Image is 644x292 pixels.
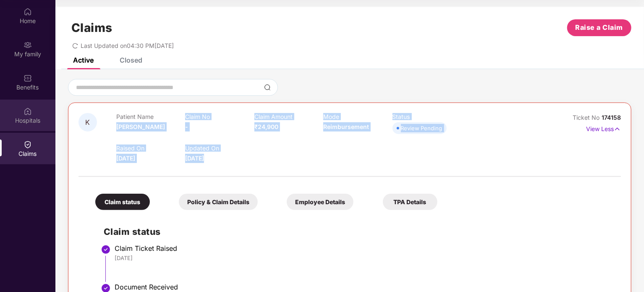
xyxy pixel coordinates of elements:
div: Document Received [115,283,613,291]
div: Claim Ticket Raised [115,244,613,253]
img: svg+xml;base64,PHN2ZyB4bWxucz0iaHR0cDovL3d3dy53My5vcmcvMjAwMC9zdmciIHdpZHRoPSIxNyIgaGVpZ2h0PSIxNy... [614,124,621,134]
p: Status [393,113,461,120]
span: Last Updated on 04:30 PM[DATE] [81,42,174,49]
img: svg+xml;base64,PHN2ZyBpZD0iU2VhcmNoLTMyeDMyIiB4bWxucz0iaHR0cDovL3d3dy53My5vcmcvMjAwMC9zdmciIHdpZH... [264,84,271,91]
p: Mode [323,113,392,120]
img: svg+xml;base64,PHN2ZyBpZD0iQmVuZWZpdHMiIHhtbG5zPSJodHRwOi8vd3d3LnczLm9yZy8yMDAwL3N2ZyIgd2lkdGg9Ij... [24,74,32,82]
div: [DATE] [115,254,613,262]
span: redo [72,42,78,49]
p: View Less [586,122,621,134]
span: K [86,119,90,126]
div: Review Pending [401,124,442,132]
div: Closed [120,56,142,64]
div: Employee Details [287,194,353,210]
div: TPA Details [383,194,437,210]
h1: Claims [71,21,113,35]
span: [DATE] [116,155,135,162]
p: Claim Amount [254,113,323,120]
p: Raised On [116,145,185,152]
button: Raise a Claim [567,19,631,36]
div: Active [73,56,94,64]
img: svg+xml;base64,PHN2ZyBpZD0iU3RlcC1Eb25lLTMyeDMyIiB4bWxucz0iaHR0cDovL3d3dy53My5vcmcvMjAwMC9zdmciIH... [101,245,111,255]
h2: Claim status [104,225,613,239]
img: svg+xml;base64,PHN2ZyBpZD0iSG9zcGl0YWxzIiB4bWxucz0iaHR0cDovL3d3dy53My5vcmcvMjAwMC9zdmciIHdpZHRoPS... [24,107,32,116]
p: Updated On [185,145,254,152]
img: svg+xml;base64,PHN2ZyB3aWR0aD0iMjAiIGhlaWdodD0iMjAiIHZpZXdCb3g9IjAgMCAyMCAyMCIgZmlsbD0ibm9uZSIgeG... [24,41,32,49]
div: Claim status [95,194,150,210]
span: [DATE] [185,155,204,162]
span: [PERSON_NAME] [116,123,165,130]
span: Reimbursement [323,123,369,130]
span: 174158 [602,114,621,121]
span: - [185,123,188,130]
img: svg+xml;base64,PHN2ZyBpZD0iQ2xhaW0iIHhtbG5zPSJodHRwOi8vd3d3LnczLm9yZy8yMDAwL3N2ZyIgd2lkdGg9IjIwIi... [24,140,32,149]
p: Claim No [185,113,254,120]
div: Policy & Claim Details [179,194,258,210]
p: Patient Name [116,113,185,120]
span: ₹24,900 [254,123,278,130]
img: svg+xml;base64,PHN2ZyBpZD0iSG9tZSIgeG1sbnM9Imh0dHA6Ly93d3cudzMub3JnLzIwMDAvc3ZnIiB3aWR0aD0iMjAiIG... [24,8,32,16]
span: Raise a Claim [576,22,623,33]
span: Ticket No [573,114,602,121]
